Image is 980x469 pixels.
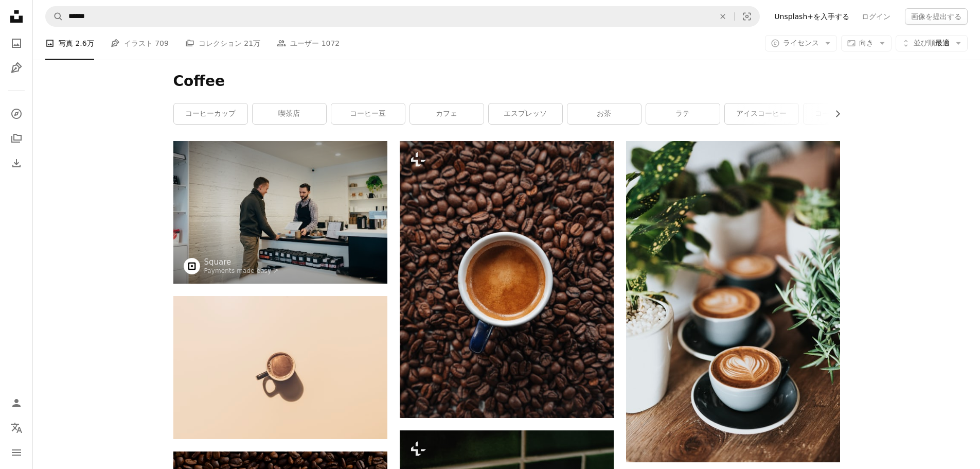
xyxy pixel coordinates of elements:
a: ホーム — Unsplash [6,6,27,29]
a: 喫茶店 [253,103,326,124]
img: コーヒー豆の山の上に座っている一杯のコーヒー [400,141,614,418]
a: ユーザー 1072 [277,27,340,60]
button: ライセンス [765,35,837,51]
a: 探す [6,103,27,124]
button: 画像を提出する [905,8,968,25]
a: テーブルの上のマグカップの遅いコーヒーの浅い焦点の写真 [626,297,840,306]
span: 1072 [322,38,340,49]
a: ラテ [646,103,720,124]
a: お茶 [567,103,641,124]
button: リストを右にスクロールする [828,103,840,124]
a: ログイン [856,8,897,25]
a: コーヒーマシン [804,103,877,124]
span: 並び順 [914,39,935,47]
button: 並び順最適 [896,35,968,51]
h1: Coffee [173,72,840,91]
a: カフェ [410,103,484,124]
a: Square [204,257,279,267]
a: イラスト 709 [111,27,169,60]
img: 店で商品を買う男 [173,141,387,284]
span: 21万 [244,38,260,49]
img: Squareのプロフィールを見る [184,258,200,274]
a: コーヒーカップ [174,103,247,124]
img: テーブルの上のマグカップの遅いコーヒーの浅い焦点の写真 [626,141,840,462]
a: イラスト [6,58,27,78]
form: サイト内でビジュアルを探す [45,6,760,27]
a: コレクション 21万 [185,27,260,60]
a: ログイン / 登録する [6,393,27,413]
span: 最適 [914,38,950,48]
button: Unsplashで検索する [46,7,63,26]
a: Payments made easy ↗ [204,267,279,274]
button: 言語 [6,418,27,438]
a: エスプレッソ [489,103,562,124]
a: 写真 [6,33,27,54]
span: ライセンス [783,39,819,47]
a: 店で商品を買う男 [173,207,387,217]
a: 茶色のセラミックティーカップ [173,362,387,372]
a: ダウンロード履歴 [6,153,27,173]
a: アイスコーヒー [725,103,798,124]
button: 向き [841,35,892,51]
span: 向き [859,39,874,47]
a: コーヒー豆 [331,103,405,124]
img: 茶色のセラミックティーカップ [173,296,387,439]
a: コーヒー豆の山の上に座っている一杯のコーヒー [400,275,614,284]
a: Unsplash+を入手する [768,8,856,25]
span: 709 [155,38,169,49]
button: ビジュアル検索 [735,7,759,26]
button: メニュー [6,442,27,463]
a: コレクション [6,128,27,149]
button: 全てクリア [711,7,734,26]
